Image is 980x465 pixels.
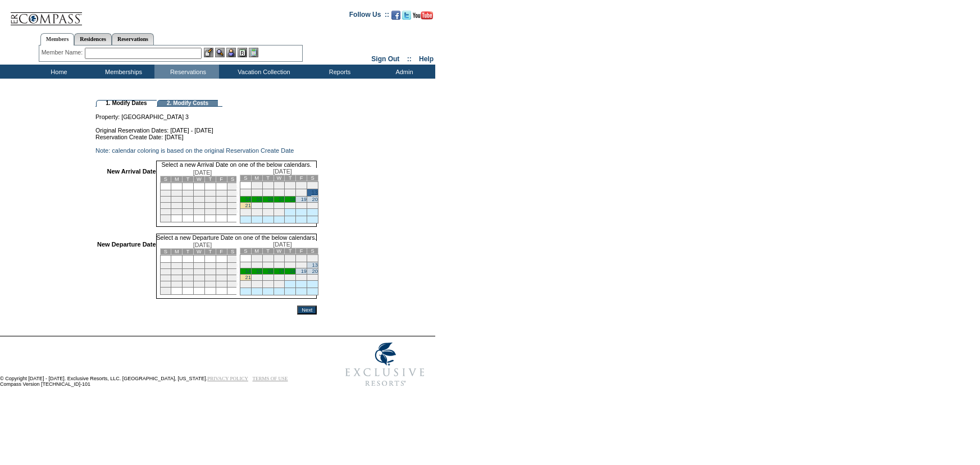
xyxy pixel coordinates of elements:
[274,209,285,216] td: 31
[296,203,307,209] td: 26
[216,197,227,203] td: 14
[194,190,205,197] td: 5
[171,263,183,269] td: 3
[204,275,216,281] td: 20
[194,209,205,215] td: 26
[216,275,227,281] td: 21
[171,281,183,288] td: 24
[96,100,157,107] td: 1. Modify Dates
[256,268,262,274] a: 15
[296,189,307,197] td: 12
[290,268,295,274] a: 18
[253,376,288,381] a: TERMS OF USE
[227,209,238,215] td: 29
[274,189,285,197] td: 10
[216,203,227,209] td: 21
[285,262,296,268] td: 11
[156,161,317,168] td: Select a new Arrival Date on one of the below calendars.
[171,190,183,197] td: 3
[262,262,274,268] td: 9
[160,197,171,203] td: 9
[245,197,250,202] a: 14
[279,268,284,274] a: 17
[371,55,399,63] a: Sign Out
[194,176,205,183] td: W
[227,249,238,255] td: S
[285,255,296,262] td: 4
[407,55,412,63] span: ::
[240,248,251,254] td: S
[160,275,171,281] td: 16
[204,197,216,203] td: 13
[296,262,307,268] td: 12
[40,33,75,45] a: Members
[413,14,433,21] a: Subscribe to our YouTube Channel
[238,48,247,57] img: Reservations
[307,182,318,189] td: 6
[307,175,318,181] td: S
[312,268,318,274] a: 20
[349,10,389,23] td: Follow Us ::
[296,182,307,189] td: 5
[194,275,205,281] td: 19
[296,248,307,254] td: F
[240,189,251,197] td: 7
[171,203,183,209] td: 17
[90,65,154,79] td: Memberships
[194,269,205,275] td: 12
[251,281,262,288] td: 29
[251,275,262,281] td: 22
[216,176,227,183] td: F
[312,197,318,202] a: 20
[204,249,216,255] td: T
[296,175,307,181] td: F
[171,209,183,215] td: 24
[251,262,262,268] td: 8
[160,288,171,295] td: 30
[307,275,318,281] td: 27
[227,190,238,197] td: 8
[402,14,411,21] a: Follow us on Twitter
[160,190,171,197] td: 2
[42,48,85,57] div: Member Name:
[402,11,411,20] img: Follow us on Twitter
[371,65,435,79] td: Admin
[274,182,285,189] td: 3
[251,203,262,209] td: 22
[312,262,318,268] a: 13
[215,48,225,57] img: View
[194,249,205,255] td: W
[97,241,156,299] td: New Departure Date
[207,376,248,381] a: PRIVACY POLICY
[183,190,194,197] td: 4
[193,241,212,248] span: [DATE]
[296,275,307,281] td: 26
[335,336,435,393] img: Exclusive Resorts
[227,183,238,190] td: 1
[204,281,216,288] td: 27
[226,48,236,57] img: Impersonate
[160,263,171,269] td: 2
[227,275,238,281] td: 22
[227,269,238,275] td: 15
[262,281,274,288] td: 30
[267,197,273,202] a: 16
[285,175,296,181] td: T
[274,175,285,181] td: W
[274,281,285,288] td: 31
[160,215,171,222] td: 30
[183,249,194,255] td: T
[285,182,296,189] td: 4
[251,175,262,181] td: M
[285,248,296,254] td: T
[267,268,273,274] a: 16
[95,134,317,140] td: Reservation Create Date: [DATE]
[273,168,292,175] span: [DATE]
[193,169,212,176] span: [DATE]
[262,255,274,262] td: 2
[251,255,262,262] td: 1
[194,281,205,288] td: 26
[204,269,216,275] td: 13
[194,263,205,269] td: 5
[262,209,274,216] td: 30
